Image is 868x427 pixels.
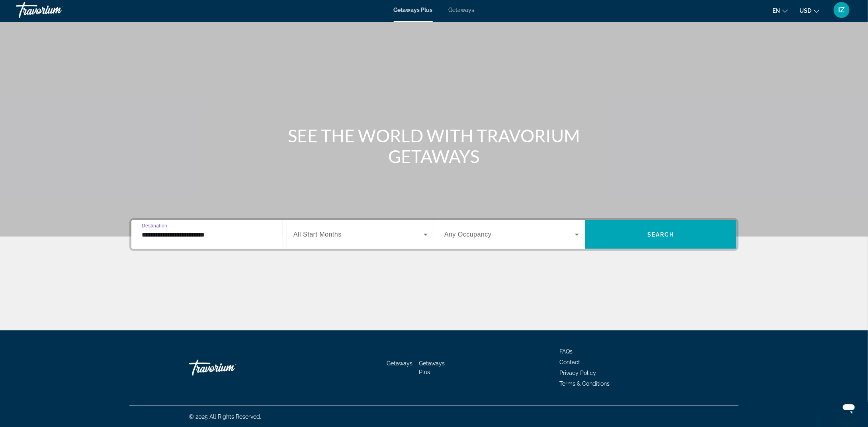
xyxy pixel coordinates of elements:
a: Privacy Policy [559,370,596,376]
a: Getaways Plus [394,7,433,13]
a: Terms & Conditions [559,380,610,387]
a: Contact [559,359,580,365]
a: FAQs [559,348,573,355]
span: Any Occupancy [444,231,492,238]
div: Search widget [131,220,737,249]
h1: SEE THE WORLD WITH TRAVORIUM GETAWAYS [285,125,583,167]
a: Getaways [387,360,413,367]
span: IZ [839,6,845,14]
a: Travorium [189,356,269,380]
span: © 2025 All Rights Reserved. [189,413,261,420]
span: Destination [142,223,167,228]
a: Getaways Plus [419,360,445,375]
span: All Start Months [293,231,342,238]
a: Getaways [449,7,475,13]
span: USD [800,8,812,14]
button: Search [585,220,737,249]
button: Change language [773,5,788,16]
span: en [773,8,780,14]
button: Change currency [800,5,819,16]
span: Search [647,231,674,238]
iframe: Button to launch messaging window [836,395,862,421]
button: User Menu [831,2,852,18]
